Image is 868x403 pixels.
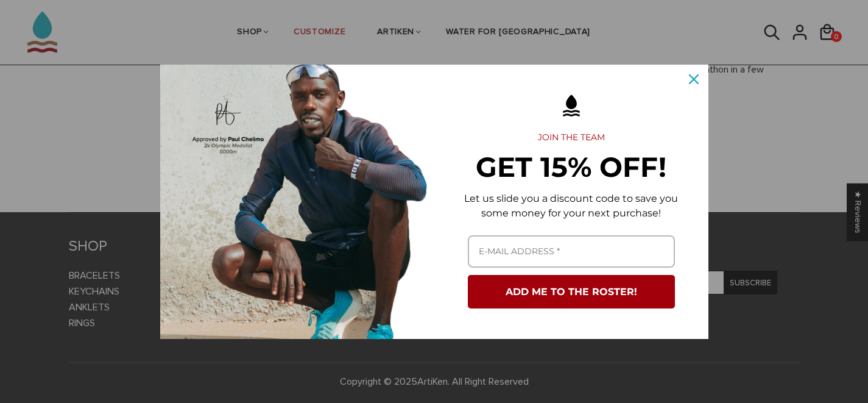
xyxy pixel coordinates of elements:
button: Close [679,65,708,94]
svg: close icon [689,74,699,84]
h2: JOIN THE TEAM [454,132,689,143]
input: Email field [468,235,675,268]
button: ADD ME TO THE ROSTER! [468,275,675,308]
strong: GET 15% OFF! [476,150,666,184]
p: Let us slide you a discount code to save you some money for your next purchase! [454,191,689,221]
